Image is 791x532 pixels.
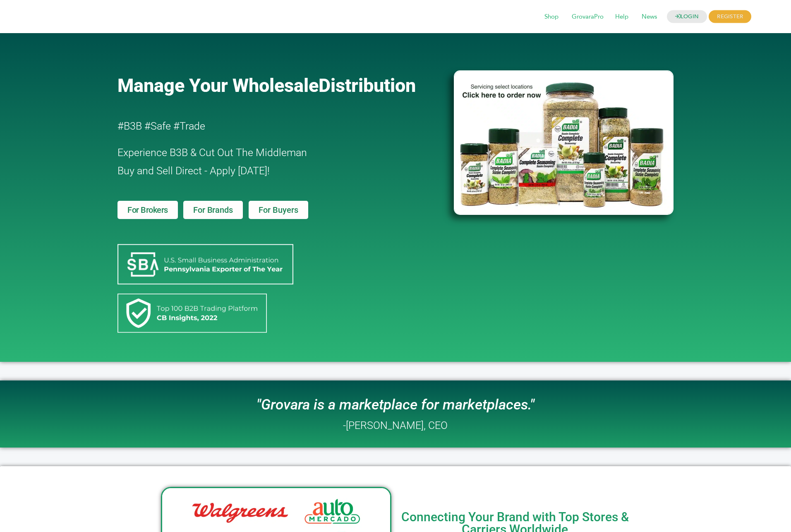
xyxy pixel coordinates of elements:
[636,12,663,22] a: News
[566,9,609,25] span: GrovaraPro
[259,206,298,214] span: For Buyers
[256,396,535,413] i: "Grovara is a marketplace for marketplaces."
[193,206,233,214] span: For Brands
[636,9,663,25] span: News
[117,201,178,219] a: For Brokers
[117,117,406,135] h2: #B3B #Safe #Trade
[117,165,270,177] span: Buy and Sell Direct - Apply [DATE]!
[319,75,416,96] span: Distribution
[183,201,242,219] a: For Brands
[609,12,634,22] a: Help
[117,75,440,96] a: Manage Your WholesaleDistribution
[539,9,564,25] span: Shop
[249,201,308,219] a: For Buyers
[667,10,707,23] a: LOGIN
[609,9,634,25] span: Help
[117,147,307,159] span: Experience B3B & Cut Out The Middleman
[343,420,448,431] h2: -[PERSON_NAME], CEO
[117,75,319,96] span: Manage Your Wholesale
[539,12,564,22] a: Shop
[709,10,751,23] span: REGISTER
[566,12,609,22] a: GrovaraPro
[127,206,168,214] span: For Brokers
